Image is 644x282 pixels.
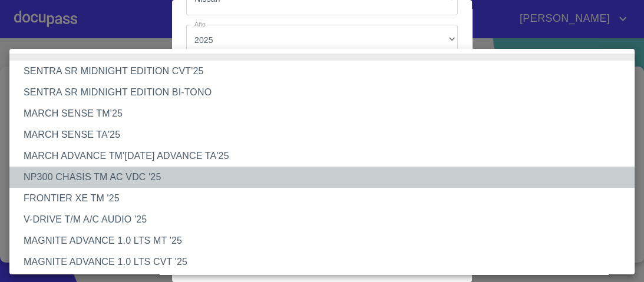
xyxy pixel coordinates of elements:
li: FRONTIER XE TM '25 [9,188,642,209]
li: V-DRIVE T/M A/C AUDIO '25 [9,209,642,230]
li: MARCH SENSE TA'25 [9,124,642,145]
li: SENTRA SR MIDNIGHT EDITION CVT'25 [9,61,642,82]
li: MARCH ADVANCE TM'[DATE] ADVANCE TA'25 [9,145,642,167]
li: NP300 CHASIS TM AC VDC '25 [9,167,642,188]
li: MAGNITE ADVANCE 1.0 LTS CVT '25 [9,251,642,273]
li: SENTRA SR MIDNIGHT EDITION BI-TONO [9,82,642,103]
li: MARCH SENSE TM'25 [9,103,642,124]
li: MAGNITE ADVANCE 1.0 LTS MT '25 [9,230,642,251]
